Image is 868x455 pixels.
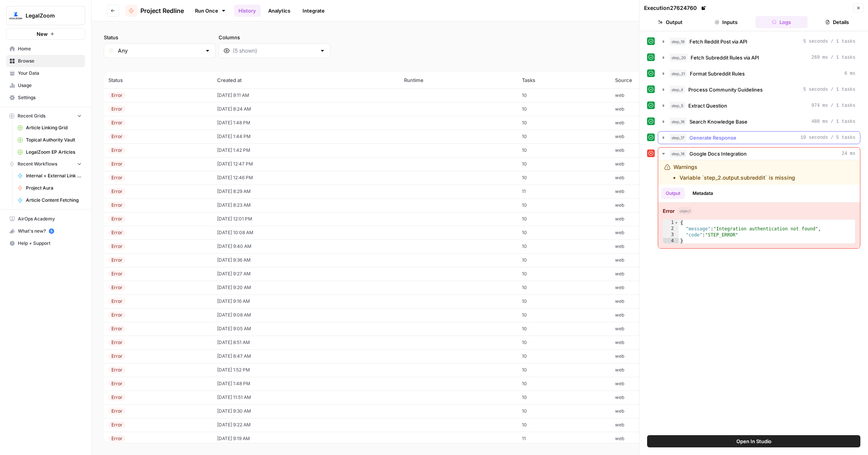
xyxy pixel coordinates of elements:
td: 10 [517,198,610,212]
span: Settings [18,94,82,101]
td: web [610,281,719,294]
div: 2 [663,226,679,232]
td: 10 [517,308,610,322]
td: [DATE] 9:16 AM [213,294,400,308]
td: [DATE] 9:40 AM [213,240,400,253]
td: [DATE] 1:44 PM [213,130,400,143]
span: Format Subreddit Rules [690,70,745,77]
span: Fetch Reddit Post via API [689,38,747,45]
td: 10 [517,336,610,349]
span: Fetch Subreddit Rules via API [691,54,759,61]
span: Article Content Fetching [26,197,82,204]
span: 10 seconds / 5 tasks [800,134,855,141]
div: Error [108,367,126,373]
td: web [610,418,719,432]
td: 10 [517,212,610,226]
div: Error [108,312,126,318]
td: [DATE] 10:08 AM [213,226,400,240]
a: Project Aura [14,182,85,194]
td: web [610,185,719,198]
span: 6 ms [844,70,855,77]
td: web [610,88,719,102]
td: 11 [517,185,610,198]
td: [DATE] 9:08 AM [213,308,400,322]
div: Error [108,325,126,332]
div: Error [108,174,126,181]
td: [DATE] 1:52 PM [213,363,400,377]
div: 3 [663,232,679,238]
button: Logs [755,16,808,28]
td: 10 [517,88,610,102]
span: Extract Question [688,102,727,109]
span: 488 ms / 1 tasks [812,118,855,125]
td: 10 [517,349,610,363]
button: 269 ms / 1 tasks [658,51,860,64]
div: Error [108,421,126,428]
text: 5 [50,229,52,233]
a: Browse [6,55,85,67]
td: [DATE] 12:47 PM [213,157,400,171]
td: [DATE] 9:19 AM [213,432,400,445]
td: [DATE] 9:20 AM [213,281,400,294]
span: Internal + External Link Addition [26,172,82,179]
span: step_19 [670,38,686,45]
td: web [610,198,719,212]
button: 488 ms / 1 tasks [658,116,860,128]
td: [DATE] 8:29 AM [213,185,400,198]
button: 24 ms [658,148,860,160]
button: New [6,28,85,40]
button: Workspace: LegalZoom [6,6,85,25]
th: Status [104,72,213,88]
td: [DATE] 9:36 AM [213,253,400,267]
span: Search Knowledge Base [689,118,747,125]
a: Your Data [6,67,85,79]
div: Error [108,284,126,291]
td: [DATE] 8:23 AM [213,198,400,212]
button: Details [811,16,863,28]
span: LegalZoom EP Articles [26,149,82,156]
span: step_16 [670,118,686,125]
div: Error [108,380,126,387]
td: web [610,240,719,253]
td: 10 [517,363,610,377]
td: [DATE] 12:01 PM [213,212,400,226]
button: Inputs [700,16,752,28]
span: Process Community Guidelines [688,86,763,93]
span: New [37,30,48,38]
label: Columns [219,34,330,41]
td: [DATE] 9:30 AM [213,404,400,418]
td: [DATE] 8:47 AM [213,349,400,363]
span: step_18 [670,150,686,158]
td: 10 [517,102,610,116]
td: web [610,349,719,363]
button: What's new? 5 [6,225,85,237]
div: Error [108,202,126,209]
td: web [610,363,719,377]
strong: Error [663,207,675,215]
td: web [610,157,719,171]
td: [DATE] 12:46 PM [213,171,400,185]
td: web [610,226,719,240]
span: Toggle code folding, rows 1 through 4 [674,220,678,226]
div: Error [108,243,126,250]
td: [DATE] 9:27 AM [213,267,400,281]
div: Error [108,257,126,264]
button: 6 ms [658,68,860,80]
div: Error [108,435,126,442]
td: [DATE] 8:24 AM [213,102,400,116]
a: Project Redline [125,5,184,17]
td: 10 [517,377,610,391]
td: [DATE] 9:22 AM [213,418,400,432]
th: Runtime [399,72,517,88]
td: web [610,404,719,418]
td: 10 [517,294,610,308]
div: Error [108,394,126,401]
td: web [610,294,719,308]
td: 10 [517,240,610,253]
td: 10 [517,130,610,143]
img: LegalZoom Logo [9,9,23,23]
td: 10 [517,267,610,281]
button: Open In Studio [647,435,860,447]
span: Home [18,45,82,52]
div: Error [108,106,126,113]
